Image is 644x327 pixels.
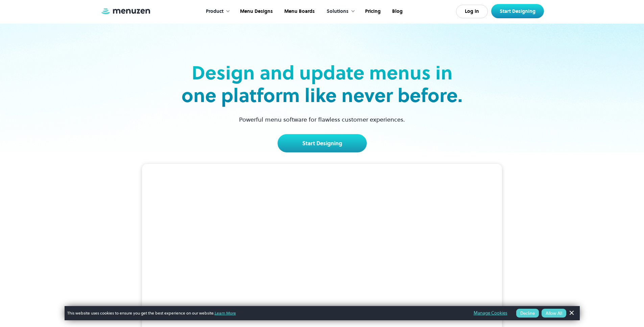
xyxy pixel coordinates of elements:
p: Powerful menu software for flawless customer experiences. [231,115,413,124]
a: Manage Cookies [474,309,507,317]
a: Menu Designs [234,1,278,22]
a: Menu Boards [278,1,320,22]
span: This website uses cookies to ensure you get the best experience on our website. [67,310,464,316]
a: Pricing [359,1,386,22]
a: Dismiss Banner [566,308,576,318]
a: Log In [456,5,488,18]
a: Start Designing [491,4,544,18]
div: Product [206,8,223,15]
div: Product [199,1,234,22]
h2: Design and update menus in one platform like never before. [180,61,465,107]
a: Learn More [215,310,236,316]
a: Blog [386,1,408,22]
div: Solutions [327,8,349,15]
button: Decline [516,309,539,318]
button: Allow All [542,309,566,318]
a: Start Designing [278,134,367,152]
div: Solutions [320,1,359,22]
